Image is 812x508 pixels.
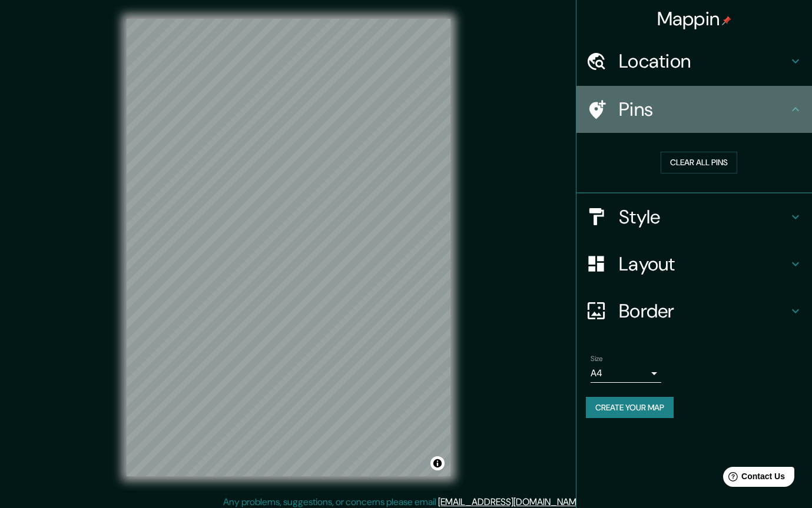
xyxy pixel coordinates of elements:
h4: Location [619,49,788,73]
h4: Pins [619,98,788,121]
button: Clear all pins [661,152,737,173]
h4: Style [619,205,788,229]
h4: Mappin [657,7,732,31]
div: A4 [591,364,661,383]
a: [EMAIL_ADDRESS][DOMAIN_NAME] [438,496,584,508]
iframe: Help widget launcher [707,462,799,495]
h4: Border [619,299,788,323]
button: Toggle attribution [430,456,445,470]
button: Create your map [586,397,674,419]
div: Location [576,38,812,85]
canvas: Map [127,19,450,476]
div: Style [576,193,812,240]
label: Size [591,353,603,363]
img: pin-icon.png [722,16,731,25]
div: Border [576,288,812,335]
div: Pins [576,86,812,133]
h4: Layout [619,252,788,276]
div: Layout [576,240,812,288]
